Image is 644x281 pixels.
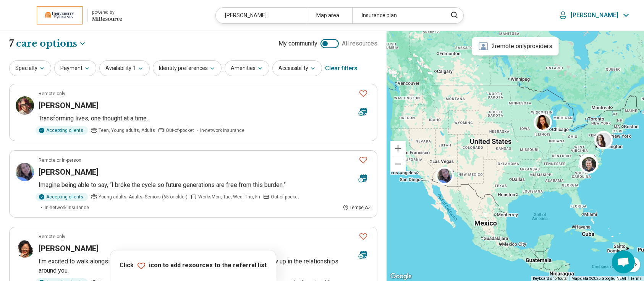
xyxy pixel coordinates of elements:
[36,126,88,135] div: Accepting clients
[39,257,371,275] p: I'm excited to walk alongside you on this journey to becoming your best self, so you show up in t...
[92,9,122,16] div: powered by
[9,60,51,76] button: Specialty
[153,60,222,76] button: Identity preferences
[571,11,618,19] p: [PERSON_NAME]
[39,180,371,190] p: Imagine being able to say, “I broke the cycle so future generations are free from this burden.”
[39,90,65,97] p: Remote only
[39,167,99,177] h3: [PERSON_NAME]
[36,193,88,201] div: Accepting clients
[272,60,322,76] button: Accessibility
[342,39,377,48] span: All resources
[166,127,194,134] span: Out-of-pocket
[99,127,155,134] span: Teen, Young adults, Adults
[120,261,267,270] p: Click icon to add resources to the referral list
[278,39,317,48] span: My community
[16,37,86,50] button: Care options
[37,6,83,24] img: University of Virginia
[12,6,122,24] a: University of Virginiapowered by
[54,60,96,76] button: Payment
[631,276,642,281] a: Terms (opens in new tab)
[45,204,89,211] span: In-network insurance
[99,60,150,76] button: Availability1
[16,37,77,50] span: care options
[225,60,269,76] button: Amenities
[612,250,635,273] div: Open chat
[472,37,558,55] div: 2 remote only providers
[390,156,406,172] button: Zoom out
[325,59,358,78] div: Clear filters
[356,86,371,101] button: Favorite
[343,204,371,211] div: Tempe , AZ
[216,8,306,23] div: [PERSON_NAME]
[39,233,65,240] p: Remote only
[390,141,406,156] button: Zoom in
[356,229,371,244] button: Favorite
[571,276,626,281] span: Map data ©2025 Google, INEGI
[352,8,443,23] div: Insurance plan
[39,157,81,164] p: Remote or In-person
[39,100,99,111] h3: [PERSON_NAME]
[39,243,99,254] h3: [PERSON_NAME]
[133,64,136,72] span: 1
[198,193,260,200] span: Works Mon, Tue, Wed, Thu, Fri
[200,127,244,134] span: In-network insurance
[99,193,188,200] span: Young adults, Adults, Seniors (65 or older)
[356,152,371,168] button: Favorite
[39,114,371,123] p: Transforming lives, one thought at a time.
[307,8,352,23] div: Map area
[9,37,86,50] h1: 7
[271,193,299,200] span: Out-of-pocket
